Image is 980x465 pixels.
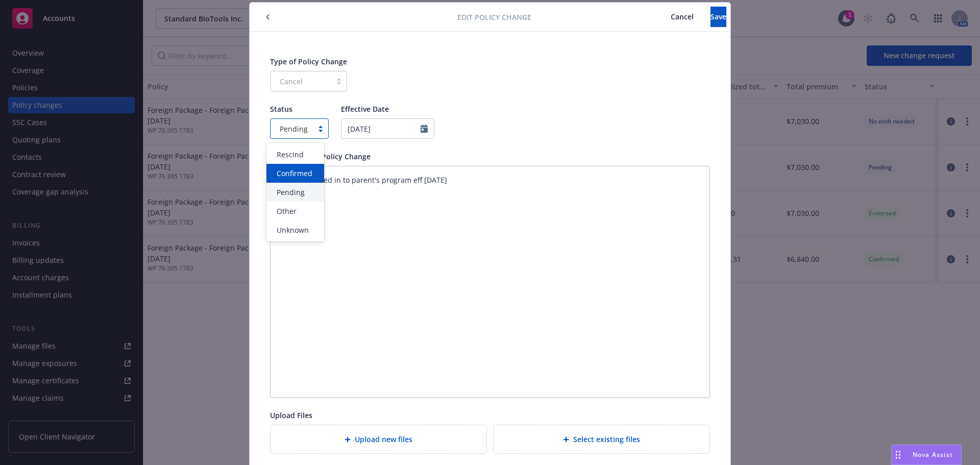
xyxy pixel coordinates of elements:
[277,206,297,216] span: Other
[710,7,726,27] button: Save
[654,7,710,27] button: Cancel
[892,445,904,464] div: Drag to move
[710,12,726,21] span: Save
[891,445,962,465] button: Nova Assist
[671,12,694,21] span: Cancel
[280,124,308,134] span: Pending
[277,225,309,235] span: Unknown
[270,57,347,66] span: Type of Policy Change
[277,168,312,179] span: Confirmed
[270,425,487,454] div: Upload new files
[457,12,531,22] span: Edit policy change
[341,118,434,139] input: MM/DD/YYYY
[270,104,292,114] span: Status
[913,450,953,459] span: Nova Assist
[573,434,640,445] span: Select existing files
[493,425,710,454] div: Select existing files
[355,434,412,445] span: Upload new files
[270,166,710,398] textarea: Coverage rolled in to parent's program eff [DATE]
[276,124,308,134] span: Pending
[270,410,312,420] span: Upload Files
[341,104,389,114] span: Effective Date
[277,187,305,198] span: Pending
[277,149,304,160] span: Rescind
